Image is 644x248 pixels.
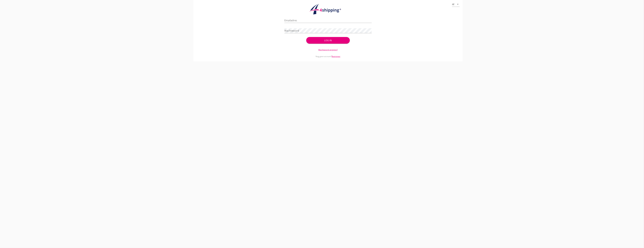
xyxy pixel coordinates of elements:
[306,37,350,44] button: Log in
[311,39,345,42] div: Log in
[284,51,372,58] div: Nog geen account?
[456,2,460,6] i: arrow_drop_down
[309,4,348,15] img: logo.1f945f1d.svg
[318,48,338,51] a: Wachtwoord vergeten?
[332,55,340,58] a: Registreer
[284,18,372,23] input: Emailadres
[452,3,454,6] div: nl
